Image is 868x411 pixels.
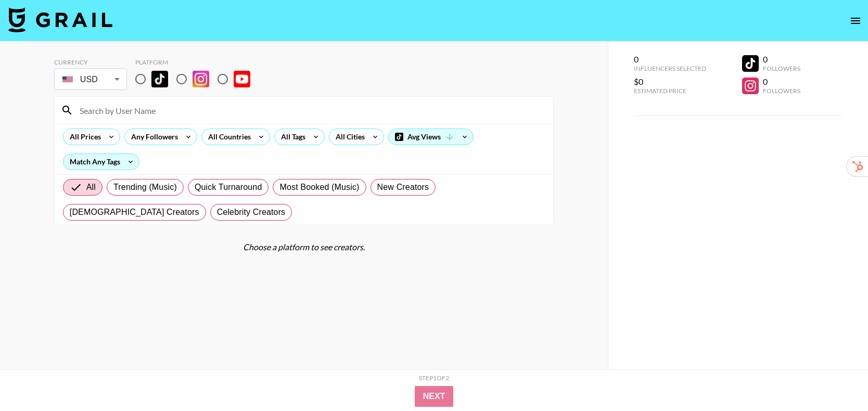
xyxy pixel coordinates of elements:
span: [DEMOGRAPHIC_DATA] Creators [70,206,199,219]
div: Estimated Price [634,87,706,95]
img: TikTok [151,71,168,87]
div: $0 [634,76,706,87]
img: Grail Talent [8,7,112,32]
button: open drawer [845,10,866,31]
span: New Creators [377,181,429,194]
div: All Tags [275,129,308,145]
div: Step 1 of 2 [419,374,449,382]
div: Followers [763,87,800,95]
div: All Countries [202,129,253,145]
div: USD [56,70,125,88]
div: Any Followers [125,129,180,145]
div: Influencers Selected [634,65,706,72]
div: 0 [763,76,800,87]
div: All Prices [63,129,103,145]
div: All Cities [329,129,367,145]
div: Platform [135,58,259,66]
div: Match Any Tags [63,154,139,170]
span: Trending (Music) [113,181,177,194]
img: Instagram [193,71,209,87]
span: All [86,181,96,194]
span: Quick Turnaround [195,181,262,194]
div: 0 [763,54,800,65]
span: Most Booked (Music) [279,181,359,194]
div: Avg Views [389,129,473,145]
div: Currency [54,58,127,66]
button: Next [415,386,454,407]
span: Celebrity Creators [217,206,286,219]
iframe: Drift Widget Chat Controller [816,359,856,399]
div: 0 [634,54,706,65]
div: Followers [763,65,800,72]
img: YouTube [234,71,250,87]
div: Choose a platform to see creators. [54,242,554,252]
input: Search by User Name [73,102,547,119]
